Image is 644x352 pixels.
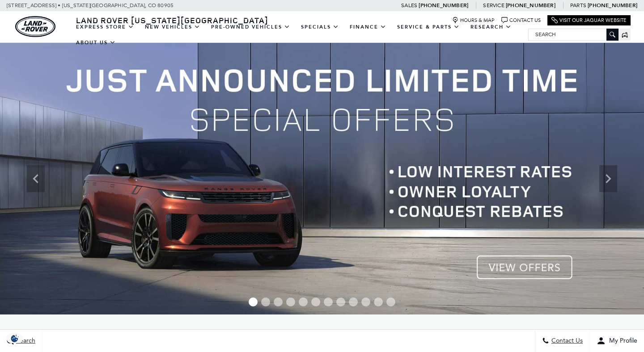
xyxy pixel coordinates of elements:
[274,298,283,306] span: Go to slide 3
[361,298,370,306] span: Go to slide 10
[311,298,320,306] span: Go to slide 6
[15,16,55,37] img: Land Rover
[336,298,345,306] span: Go to slide 8
[7,2,174,8] a: [STREET_ADDRESS] • [US_STATE][GEOGRAPHIC_DATA], CO 80905
[4,334,25,343] section: Click to Open Cookie Consent Modal
[588,2,637,9] a: [PHONE_NUMBER]
[249,298,258,306] span: Go to slide 1
[392,19,465,35] a: Service & Parts
[501,17,541,24] a: Contact Us
[27,165,45,192] div: Previous
[551,17,627,24] a: Visit Our Jaguar Website
[299,298,308,306] span: Go to slide 5
[76,15,268,25] span: Land Rover [US_STATE][GEOGRAPHIC_DATA]
[465,19,517,35] a: Research
[324,298,333,306] span: Go to slide 7
[71,15,274,25] a: Land Rover [US_STATE][GEOGRAPHIC_DATA]
[483,2,504,8] span: Service
[419,2,468,9] a: [PHONE_NUMBER]
[570,2,586,8] span: Parts
[452,17,495,24] a: Hours & Map
[506,2,555,9] a: [PHONE_NUMBER]
[599,165,617,192] div: Next
[15,16,55,37] a: land-rover
[71,35,121,50] a: About Us
[590,330,644,352] button: Open user profile menu
[386,298,395,306] span: Go to slide 12
[349,298,358,306] span: Go to slide 9
[71,19,140,35] a: EXPRESS STORE
[4,334,25,343] img: Opt-Out Icon
[71,19,528,50] nav: Main Navigation
[206,19,296,35] a: Pre-Owned Vehicles
[401,2,417,8] span: Sales
[140,19,206,35] a: New Vehicles
[261,298,270,306] span: Go to slide 2
[549,337,583,345] span: Contact Us
[286,298,295,306] span: Go to slide 4
[606,337,637,345] span: My Profile
[344,19,392,35] a: Finance
[529,29,618,40] input: Search
[296,19,344,35] a: Specials
[374,298,383,306] span: Go to slide 11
